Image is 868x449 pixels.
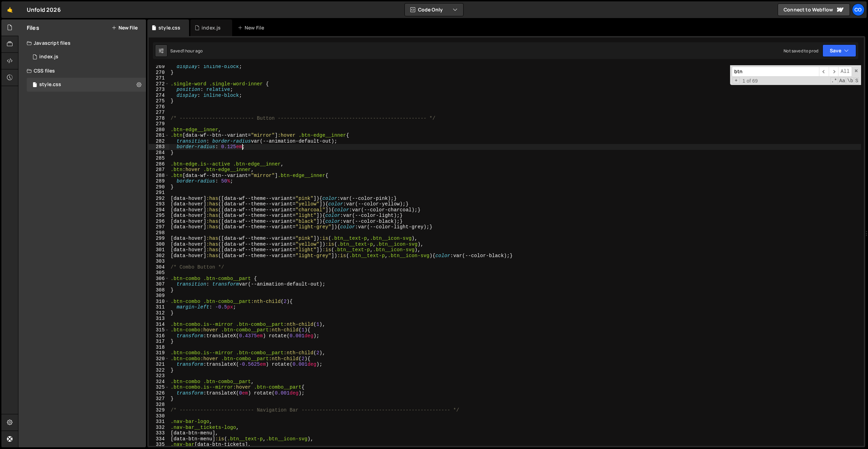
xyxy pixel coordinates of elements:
[838,67,852,77] span: Alt-Enter
[732,67,819,77] input: Search for
[149,413,169,419] div: 330
[27,24,39,32] h2: Files
[149,127,169,133] div: 280
[149,75,169,81] div: 271
[149,116,169,121] div: 278
[18,64,146,78] div: CSS files
[27,6,61,14] div: Unfold 2026
[149,161,169,167] div: 286
[852,3,865,16] a: Co
[149,345,169,350] div: 318
[149,104,169,110] div: 276
[732,77,740,84] span: Toggle Replace mode
[149,190,169,196] div: 291
[149,264,169,270] div: 304
[149,430,169,436] div: 333
[149,213,169,219] div: 295
[183,48,203,54] div: 1 hour ago
[149,121,169,127] div: 279
[838,77,846,84] span: CaseSensitive Search
[149,150,169,156] div: 284
[202,24,221,31] div: index.js
[149,367,169,373] div: 322
[149,373,169,379] div: 323
[149,419,169,425] div: 331
[149,281,169,287] div: 307
[1,1,18,18] a: 🤙
[170,48,203,54] div: Saved
[149,144,169,150] div: 283
[829,67,838,77] span: ​
[149,230,169,236] div: 298
[149,322,169,328] div: 314
[822,44,856,57] button: Save
[149,379,169,385] div: 324
[149,310,169,316] div: 312
[39,54,58,60] div: index.js
[149,299,169,305] div: 310
[149,436,169,442] div: 334
[149,184,169,190] div: 290
[149,259,169,264] div: 303
[149,155,169,161] div: 285
[158,24,180,31] div: style.css
[149,339,169,345] div: 317
[149,333,169,339] div: 316
[149,242,169,247] div: 300
[149,362,169,367] div: 321
[18,36,146,50] div: Javascript files
[149,356,169,362] div: 320
[149,70,169,76] div: 270
[238,24,267,31] div: New File
[149,350,169,356] div: 319
[149,110,169,116] div: 277
[27,50,146,64] div: 17293/47924.js
[149,327,169,333] div: 315
[830,77,838,84] span: RegExp Search
[149,384,169,390] div: 325
[149,396,169,402] div: 327
[778,3,850,16] a: Connect to Webflow
[149,167,169,173] div: 287
[149,402,169,408] div: 328
[149,64,169,70] div: 269
[149,207,169,213] div: 294
[149,87,169,93] div: 273
[784,48,818,54] div: Not saved to prod
[27,78,146,92] div: 17293/47925.css
[149,196,169,202] div: 292
[149,407,169,413] div: 329
[149,133,169,138] div: 281
[149,390,169,396] div: 326
[149,138,169,144] div: 282
[149,270,169,276] div: 305
[149,253,169,259] div: 302
[405,3,463,16] button: Code Only
[149,98,169,104] div: 275
[149,219,169,225] div: 296
[149,442,169,448] div: 335
[846,77,854,84] span: Whole Word Search
[149,81,169,87] div: 272
[149,173,169,179] div: 288
[149,224,169,230] div: 297
[112,25,138,31] button: New File
[149,93,169,99] div: 274
[854,77,859,84] span: Search In Selection
[149,276,169,282] div: 306
[149,236,169,242] div: 299
[149,425,169,431] div: 332
[149,178,169,184] div: 289
[149,287,169,293] div: 308
[39,82,61,88] div: style.css
[819,67,829,77] span: ​
[149,201,169,207] div: 293
[149,293,169,299] div: 309
[149,316,169,322] div: 313
[149,247,169,253] div: 301
[149,304,169,310] div: 311
[740,78,761,84] span: 1 of 69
